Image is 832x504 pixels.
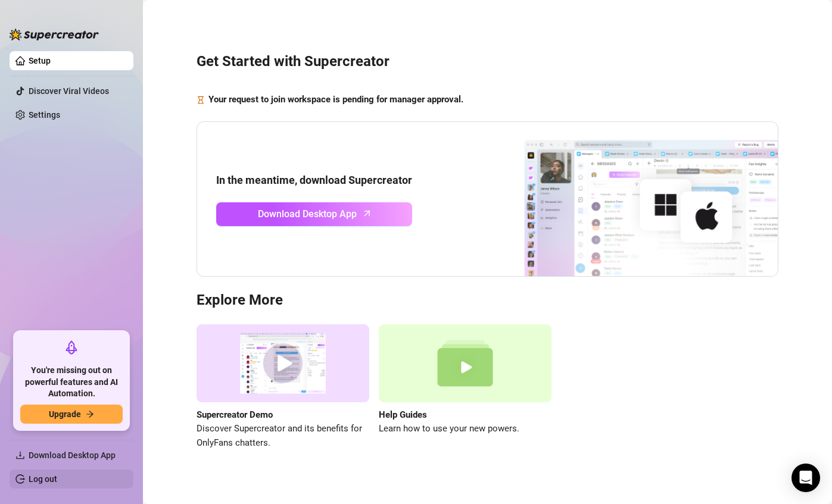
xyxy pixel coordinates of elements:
img: logo-BBDzfeDw.svg [10,29,99,40]
span: rocket [64,340,79,355]
strong: Supercreator Demo [197,409,273,420]
img: supercreator demo [197,324,369,402]
button: Upgradearrow-right [20,405,123,424]
a: Download Desktop Apparrow-up [216,202,412,226]
h3: Get Started with Supercreator [197,52,778,71]
h3: Explore More [197,291,778,310]
span: Discover Supercreator and its benefits for OnlyFans chatters. [197,422,369,450]
span: Download Desktop App [29,450,116,460]
a: Setup [29,56,51,65]
strong: Help Guides [379,409,427,420]
span: arrow-up [360,206,374,220]
span: download [15,450,25,460]
img: download app [480,122,778,277]
span: Download Desktop App [258,206,357,221]
a: Log out [29,474,57,484]
span: arrow-right [86,410,94,418]
span: hourglass [197,93,205,107]
div: Open Intercom Messenger [792,464,820,492]
a: Supercreator DemoDiscover Supercreator and its benefits for OnlyFans chatters. [197,324,369,450]
span: You're missing out on powerful features and AI Automation. [20,365,123,400]
span: Upgrade [49,409,81,419]
span: Learn how to use your new powers. [379,422,551,436]
a: Help GuidesLearn how to use your new powers. [379,324,551,450]
strong: In the meantime, download Supercreator [216,174,412,186]
a: Settings [29,110,60,120]
strong: Your request to join workspace is pending for manager approval. [208,94,463,105]
img: help guides [379,324,551,402]
a: Discover Viral Videos [29,86,109,96]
